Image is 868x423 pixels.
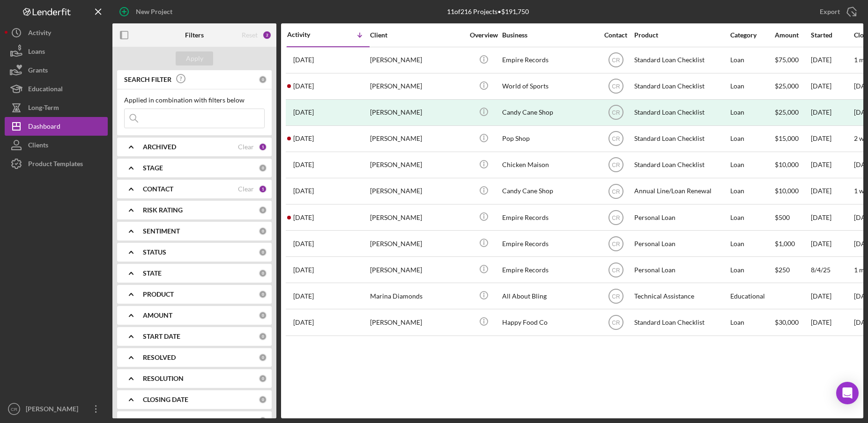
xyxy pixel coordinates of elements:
[143,185,173,193] b: CONTACT
[185,31,204,39] b: Filters
[259,332,267,341] div: 0
[730,48,774,73] div: Loan
[811,153,853,177] div: [DATE]
[370,100,464,125] div: [PERSON_NAME]
[370,205,464,230] div: [PERSON_NAME]
[143,143,176,151] b: ARCHIVED
[730,231,774,256] div: Loan
[775,153,810,177] div: $10,000
[811,31,853,39] div: Started
[466,31,501,39] div: Overview
[124,76,171,83] b: SEARCH FILTER
[502,257,596,282] div: Empire Records
[811,205,853,230] div: [DATE]
[5,136,108,154] button: Clients
[124,96,265,104] div: Applied in combination with filters below
[186,51,203,66] div: Apply
[5,117,108,136] button: Dashboard
[730,100,774,125] div: Loan
[775,31,810,39] div: Amount
[730,205,774,230] div: Loan
[136,2,172,21] div: New Project
[259,395,267,404] div: 0
[143,396,188,403] b: CLOSING DATE
[612,267,620,273] text: CR
[293,135,314,142] time: 2025-07-25 23:25
[5,154,108,173] button: Product Templates
[502,153,596,177] div: Chicken Maison
[730,126,774,151] div: Loan
[820,2,840,21] div: Export
[28,61,48,82] div: Grants
[730,179,774,204] div: Loan
[730,257,774,282] div: Loan
[634,284,728,308] div: Technical Assistance
[293,240,314,248] time: 2025-05-22 18:42
[502,179,596,204] div: Candy Cane Shop
[5,98,108,117] button: Long-Term
[370,153,464,177] div: [PERSON_NAME]
[775,257,810,282] div: $250
[612,241,620,247] text: CR
[634,310,728,335] div: Standard Loan Checklist
[634,74,728,99] div: Standard Loan Checklist
[502,284,596,308] div: All About Bling
[28,117,60,138] div: Dashboard
[293,82,314,90] time: 2025-08-15 17:01
[811,126,853,151] div: [DATE]
[612,57,620,64] text: CR
[810,2,863,21] button: Export
[259,75,267,84] div: 0
[5,42,108,61] button: Loans
[775,310,810,335] div: $30,000
[259,143,267,151] div: 1
[293,266,314,274] time: 2025-05-22 18:39
[28,136,48,157] div: Clients
[5,80,108,98] button: Educational
[287,31,328,38] div: Activity
[143,291,174,298] b: PRODUCT
[293,214,314,221] time: 2025-07-01 20:48
[143,248,166,256] b: STATUS
[28,154,83,175] div: Product Templates
[28,23,51,44] div: Activity
[612,83,620,90] text: CR
[238,185,254,193] div: Clear
[598,31,633,39] div: Contact
[259,164,267,172] div: 0
[370,48,464,73] div: [PERSON_NAME]
[293,161,314,168] time: 2025-07-25 16:47
[811,310,853,335] div: [DATE]
[370,74,464,99] div: [PERSON_NAME]
[143,206,183,214] b: RISK RATING
[143,354,176,361] b: RESOLVED
[730,284,774,308] div: Educational
[502,48,596,73] div: Empire Records
[259,353,267,362] div: 0
[502,31,596,39] div: Business
[730,31,774,39] div: Category
[370,231,464,256] div: [PERSON_NAME]
[775,48,810,73] div: $75,000
[612,109,620,116] text: CR
[293,319,314,326] time: 2025-05-02 16:36
[502,231,596,256] div: Empire Records
[634,153,728,177] div: Standard Loan Checklist
[612,136,620,142] text: CR
[293,187,314,195] time: 2025-07-02 15:40
[28,98,59,119] div: Long-Term
[259,206,267,214] div: 0
[293,292,314,300] time: 2025-05-08 23:27
[5,61,108,80] button: Grants
[612,188,620,195] text: CR
[634,205,728,230] div: Personal Loan
[5,23,108,42] a: Activity
[112,2,182,21] button: New Project
[811,48,853,73] div: [DATE]
[370,179,464,204] div: [PERSON_NAME]
[730,310,774,335] div: Loan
